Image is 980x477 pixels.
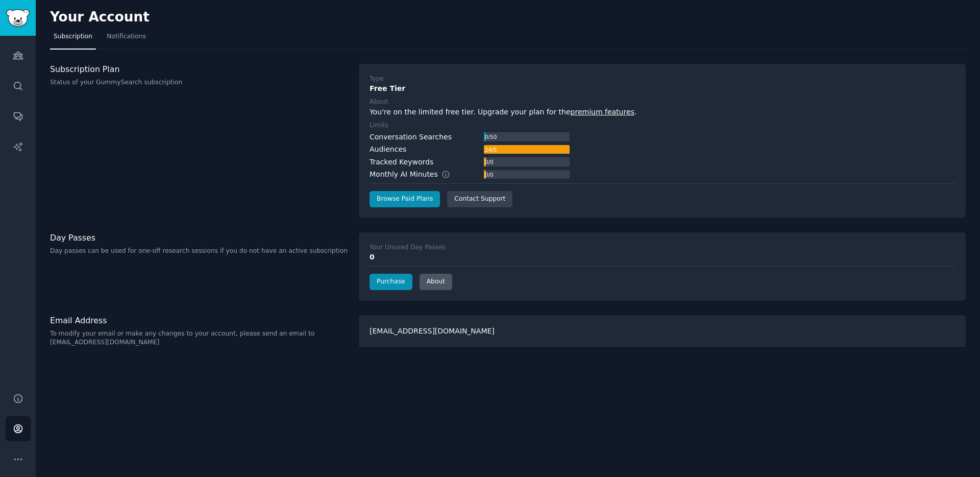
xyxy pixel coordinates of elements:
h3: Subscription Plan [50,64,348,75]
div: Audiences [370,144,406,155]
div: Your Unused Day Passes [370,243,446,252]
div: About [370,98,388,107]
div: Limits [370,121,388,130]
div: 24 / 5 [484,145,498,154]
a: Browse Paid Plans [370,191,440,207]
h3: Email Address [50,315,348,326]
img: GummySearch logo [6,9,30,27]
div: [EMAIL_ADDRESS][DOMAIN_NAME] [359,315,966,347]
p: To modify your email or make any changes to your account, please send an email to [EMAIL_ADDRESS]... [50,329,348,347]
div: Tracked Keywords [370,157,433,168]
h2: Your Account [50,9,150,26]
span: Notifications [107,32,146,41]
a: Contact Support [447,191,512,207]
div: Type [370,75,384,84]
p: Status of your GummySearch subscription [50,78,348,87]
div: 0 / 0 [484,157,494,166]
a: premium features [571,108,634,116]
div: 0 [370,252,955,263]
div: 0 / 50 [484,132,498,141]
h3: Day Passes [50,232,348,243]
span: Subscription [54,32,92,41]
div: 0 / 0 [484,170,494,179]
div: You're on the limited free tier. Upgrade your plan for the . [370,107,955,117]
div: Conversation Searches [370,132,452,142]
a: Subscription [50,29,96,50]
a: Notifications [103,29,150,50]
a: About [420,274,452,290]
div: Monthly AI Minutes [370,169,461,180]
a: Purchase [370,274,412,290]
div: Free Tier [370,83,955,94]
p: Day passes can be used for one-off research sessions if you do not have an active subscription [50,247,348,256]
